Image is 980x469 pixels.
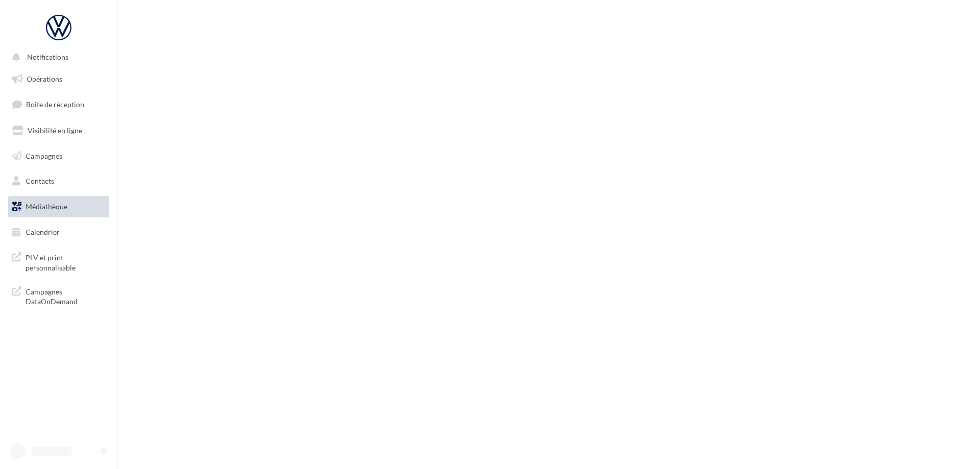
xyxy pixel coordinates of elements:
[6,196,111,217] a: Médiathèque
[6,120,111,141] a: Visibilité en ligne
[26,151,62,160] span: Campagnes
[26,228,60,236] span: Calendrier
[6,246,111,277] a: PLV et print personnalisable
[26,177,54,185] span: Contacts
[6,221,111,243] a: Calendrier
[26,202,67,211] span: Médiathèque
[28,126,82,135] span: Visibilité en ligne
[6,281,111,311] a: Campagnes DataOnDemand
[26,251,105,273] span: PLV et print personnalisable
[6,93,111,115] a: Boîte de réception
[6,68,111,90] a: Opérations
[26,285,105,307] span: Campagnes DataOnDemand
[6,145,111,167] a: Campagnes
[6,170,111,192] a: Contacts
[27,75,62,83] span: Opérations
[26,100,84,109] span: Boîte de réception
[27,53,68,62] span: Notifications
